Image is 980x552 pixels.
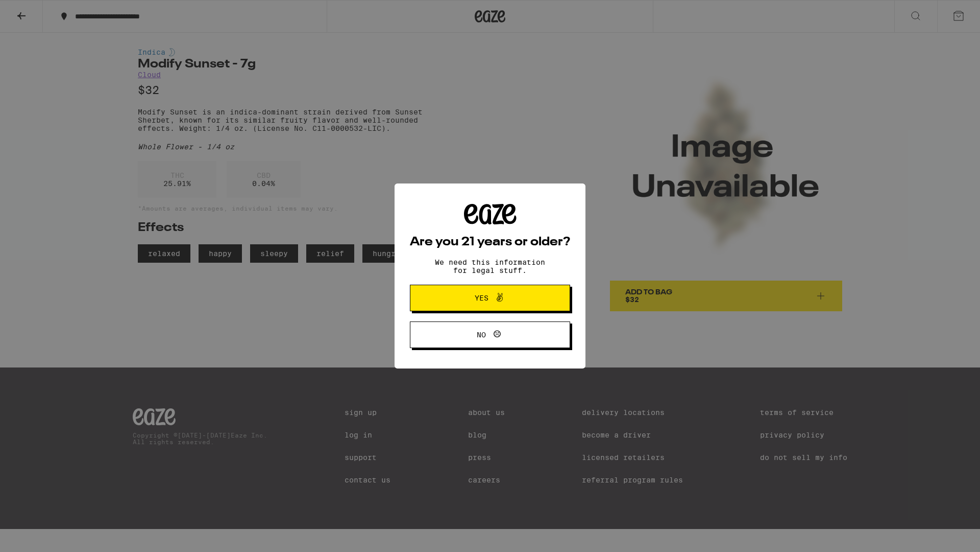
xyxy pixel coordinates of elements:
span: Yes [475,294,488,302]
h2: Are you 21 years or older? [410,236,570,248]
button: No [410,321,570,348]
button: Yes [410,285,570,311]
iframe: Opens a widget where you can find more information [916,521,970,547]
p: We need this information for legal stuff. [426,258,554,274]
span: No [477,331,486,338]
